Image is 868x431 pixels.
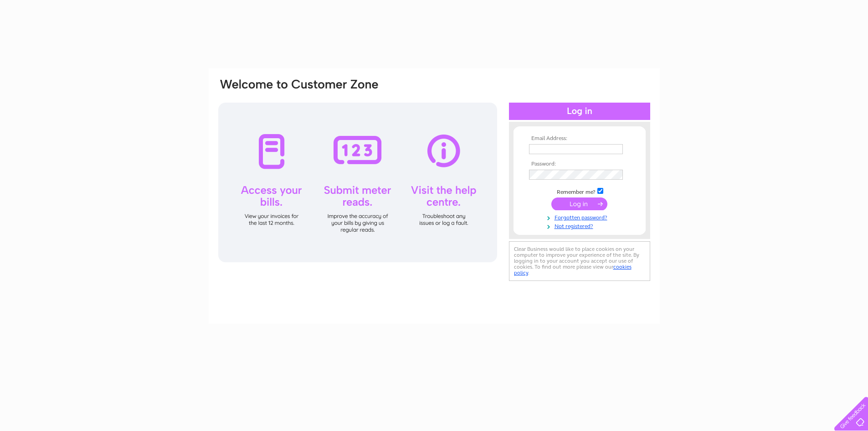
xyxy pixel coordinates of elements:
[527,161,632,167] th: Password:
[529,213,632,221] a: Forgotten password?
[514,264,632,276] a: cookies policy
[509,241,650,281] div: Clear Business would like to place cookies on your computer to improve your experience of the sit...
[527,135,632,142] th: Email Address:
[527,187,632,196] td: Remember me?
[551,197,607,210] input: Submit
[529,221,632,230] a: Not registered?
